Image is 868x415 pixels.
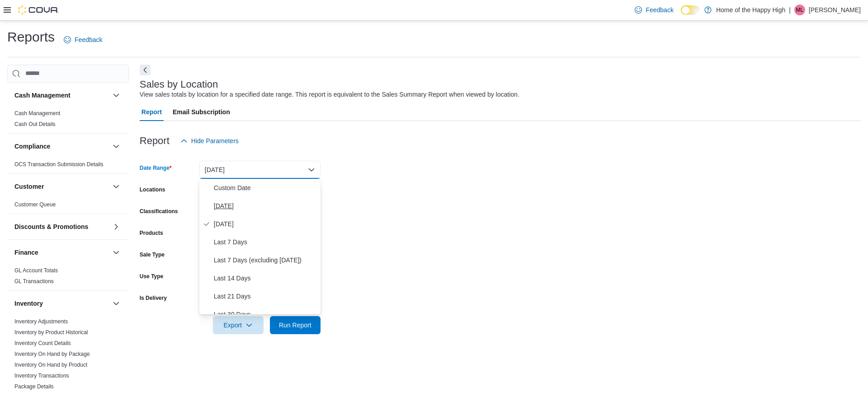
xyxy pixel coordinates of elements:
[716,5,785,15] p: Home of the Happy High
[140,208,178,215] label: Classifications
[14,201,56,208] a: Customer Queue
[140,186,165,193] label: Locations
[140,135,170,146] h3: Report
[646,5,673,14] span: Feedback
[14,201,56,208] span: Customer Queue
[14,267,58,274] a: GL Account Totals
[270,316,321,334] button: Run Report
[14,383,54,390] a: Package Details
[140,251,165,258] label: Sale Type
[279,321,311,330] span: Run Report
[140,79,218,90] h3: Sales by Location
[111,90,122,101] button: Cash Management
[214,182,317,193] span: Custom Date
[809,5,861,15] p: [PERSON_NAME]
[140,164,172,172] label: Date Range
[14,248,109,257] button: Finance
[14,299,43,308] h3: Inventory
[14,299,109,308] button: Inventory
[18,5,59,14] img: Cova
[191,136,239,145] span: Hide Parameters
[214,273,317,284] span: Last 14 Days
[14,329,88,336] span: Inventory by Product Historical
[14,278,54,284] a: GL Transactions
[796,5,804,15] span: ML
[14,121,56,128] span: Cash Out Details
[7,199,129,214] div: Customer
[14,142,109,151] button: Compliance
[214,201,317,211] span: [DATE]
[14,182,44,191] h3: Customer
[218,316,258,334] span: Export
[111,247,122,258] button: Finance
[214,291,317,302] span: Last 21 Days
[14,267,58,274] span: GL Account Totals
[142,103,162,121] span: Report
[14,91,109,100] button: Cash Management
[14,318,68,325] span: Inventory Adjustments
[111,221,122,232] button: Discounts & Promotions
[214,237,317,247] span: Last 7 Days
[14,340,71,347] span: Inventory Count Details
[7,159,129,173] div: Compliance
[140,65,151,75] button: Next
[111,141,122,152] button: Compliance
[14,373,69,379] a: Inventory Transactions
[14,161,104,168] a: OCS Transaction Submission Details
[14,361,87,368] span: Inventory On Hand by Product
[14,182,109,191] button: Customer
[14,248,38,257] h3: Finance
[681,5,700,15] input: Dark Mode
[111,181,122,192] button: Customer
[7,108,129,133] div: Cash Management
[14,350,90,358] span: Inventory On Hand by Package
[14,222,88,231] h3: Discounts & Promotions
[14,142,50,151] h3: Compliance
[7,265,129,290] div: Finance
[14,110,60,117] a: Cash Management
[14,351,90,357] a: Inventory On Hand by Package
[631,1,677,19] a: Feedback
[199,161,321,179] button: [DATE]
[60,31,106,49] a: Feedback
[14,222,109,231] button: Discounts & Promotions
[214,309,317,320] span: Last 30 Days
[111,298,122,309] button: Inventory
[140,294,167,302] label: Is Delivery
[789,5,791,15] p: |
[140,273,163,280] label: Use Type
[14,372,69,379] span: Inventory Transactions
[14,340,71,346] a: Inventory Count Details
[213,316,264,334] button: Export
[14,329,88,336] a: Inventory by Product Historical
[7,28,55,46] h1: Reports
[14,383,54,390] span: Package Details
[14,121,56,127] a: Cash Out Details
[140,229,163,237] label: Products
[14,362,87,368] a: Inventory On Hand by Product
[14,318,68,325] a: Inventory Adjustments
[140,90,519,99] div: View sales totals by location for a specified date range. This report is equivalent to the Sales ...
[14,278,54,285] span: GL Transactions
[214,219,317,229] span: [DATE]
[199,179,321,314] div: Select listbox
[177,132,242,150] button: Hide Parameters
[173,103,230,121] span: Email Subscription
[75,35,102,44] span: Feedback
[794,5,805,15] div: Marsha Lewis
[214,255,317,266] span: Last 7 Days (excluding [DATE])
[14,91,71,100] h3: Cash Management
[14,394,54,401] span: Package History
